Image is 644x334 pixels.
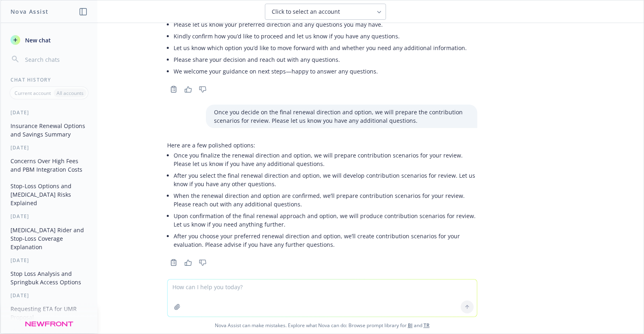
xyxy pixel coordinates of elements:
button: Stop-Loss Options and [MEDICAL_DATA] Risks Explained [7,179,91,210]
li: After you select the final renewal direction and option, we will develop contribution scenarios f... [174,170,477,190]
button: Thumbs down [196,84,209,95]
button: Click to select an account [265,4,386,20]
li: Kindly confirm how you’d like to proceed and let us know if you have any questions. [174,30,467,42]
li: Let us know which option you’d like to move forward with and whether you need any additional info... [174,42,467,54]
li: We welcome your guidance on next steps—happy to answer any questions. [174,65,467,77]
li: When the renewal direction and option are confirmed, we’ll prepare contribution scenarios for you... [174,190,477,210]
li: Once you finalize the renewal direction and option, we will prepare contribution scenarios for yo... [174,149,477,170]
li: Please share your decision and reach out with any questions. [174,54,467,65]
div: [DATE] [1,144,97,151]
div: [DATE] [1,213,97,220]
div: [DATE] [1,257,97,264]
button: Thumbs down [196,257,209,268]
p: Here are a few polished options: [167,141,477,149]
h1: Nova Assist [10,7,48,16]
input: Search chats [23,54,88,65]
button: Requesting ETA for UMR Proposal [7,302,91,324]
span: Click to select an account [272,8,340,16]
a: BI [408,322,413,329]
button: Stop Loss Analysis and Springbuk Access Options [7,267,91,289]
p: Once you decide on the final renewal direction and option, we will prepare the contribution scena... [214,108,469,125]
li: Upon confirmation of the final renewal approach and option, we will produce contribution scenario... [174,210,477,230]
p: All accounts [57,90,84,97]
button: Insurance Renewal Options and Savings Summary [7,119,91,141]
li: After you choose your preferred renewal direction and option, we’ll create contribution scenarios... [174,230,477,250]
div: [DATE] [1,109,97,116]
svg: Copy to clipboard [170,259,177,266]
span: New chat [23,36,51,44]
p: Current account [15,90,51,97]
svg: Copy to clipboard [170,86,177,93]
div: [DATE] [1,327,97,334]
li: Please let us know your preferred direction and any questions you may have. [174,19,467,30]
div: [DATE] [1,292,97,299]
a: TR [424,322,430,329]
button: Concerns Over High Fees and PBM Integration Costs [7,154,91,176]
button: New chat [7,33,91,47]
div: Chat History [1,76,97,83]
button: [MEDICAL_DATA] Rider and Stop-Loss Coverage Explanation [7,223,91,254]
span: Nova Assist can make mistakes. Explore what Nova can do: Browse prompt library for and [4,317,640,334]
